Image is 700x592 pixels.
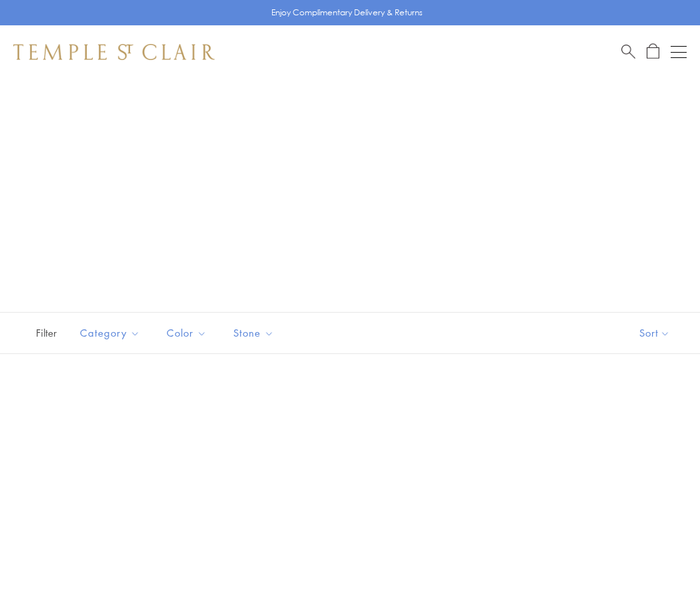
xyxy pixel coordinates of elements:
[671,44,687,60] button: Open navigation
[647,43,659,60] a: Open Shopping Bag
[13,44,215,60] img: Temple St. Clair
[223,318,284,348] button: Stone
[621,43,635,60] a: Search
[160,325,217,341] span: Color
[73,325,150,341] span: Category
[227,325,284,341] span: Stone
[157,318,217,348] button: Color
[271,6,423,19] p: Enjoy Complimentary Delivery & Returns
[609,313,700,353] button: Show sort by
[70,318,150,348] button: Category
